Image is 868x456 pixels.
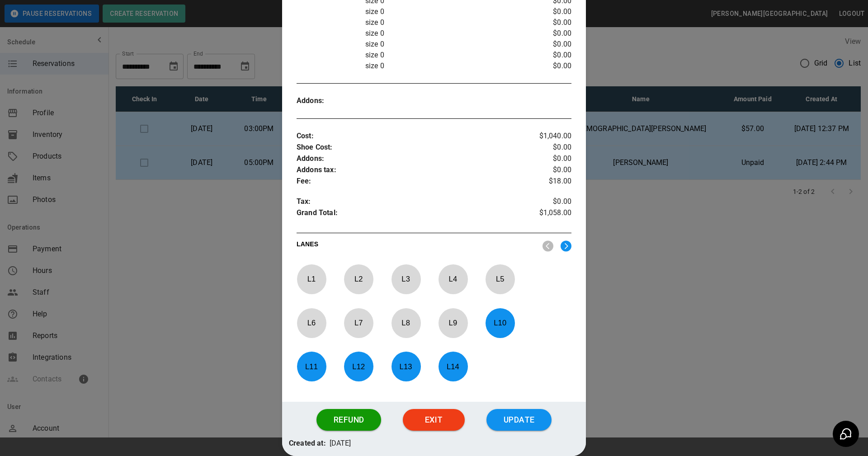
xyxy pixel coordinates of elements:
p: $1,058.00 [526,207,571,221]
p: L 2 [344,268,373,290]
p: L 7 [344,312,373,334]
p: $0.00 [526,17,571,28]
p: Tax : [297,196,526,207]
p: $0.00 [526,39,571,50]
p: Cost : [297,131,526,142]
p: L 9 [438,312,468,334]
p: L 13 [391,356,421,377]
p: Fee : [297,176,526,187]
p: Addons : [297,153,526,165]
p: $0.00 [526,196,571,207]
p: L 5 [485,268,515,290]
p: L 11 [297,356,326,377]
p: L 3 [391,268,421,290]
p: $0.00 [526,28,571,39]
p: [DATE] [330,438,351,449]
button: Exit [403,409,465,431]
p: L 6 [297,312,326,334]
p: Grand Total : [297,207,526,221]
p: size 0 [365,17,526,28]
p: L 10 [485,312,515,334]
p: $0.00 [526,153,571,165]
img: right.svg [561,240,571,252]
p: Created at: [289,438,326,449]
p: Shoe Cost : [297,142,526,153]
p: size 0 [365,50,526,61]
button: Update [486,409,552,431]
p: size 0 [365,39,526,50]
p: $0.00 [526,142,571,153]
p: size 0 [365,6,526,17]
p: $0.00 [526,50,571,61]
p: Addons tax : [297,165,526,176]
p: L 8 [391,312,421,334]
p: $0.00 [526,6,571,17]
p: size 0 [365,28,526,39]
p: Addons : [297,95,365,107]
p: $0.00 [526,61,571,71]
img: nav_left.svg [542,240,553,252]
p: L 4 [438,268,468,290]
button: Refund [316,409,381,431]
p: $18.00 [526,176,571,187]
p: LANES [297,240,535,252]
p: $0.00 [526,165,571,176]
p: size 0 [365,61,526,71]
p: L 14 [438,356,468,377]
p: L 12 [344,356,373,377]
p: L 1 [297,268,326,290]
p: $1,040.00 [526,131,571,142]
